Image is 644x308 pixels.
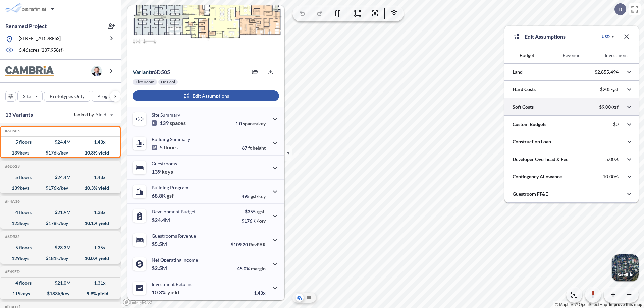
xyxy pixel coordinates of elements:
p: Development Budget [152,209,196,214]
span: yield [167,289,179,296]
span: /key [257,218,266,224]
p: D [618,6,622,12]
button: Budget [504,47,549,63]
span: height [253,145,266,151]
button: Edit Assumptions [133,90,279,101]
p: Guestrooms Revenue [152,233,196,239]
button: Ranked by Yield [67,109,117,120]
button: Site Plan [305,294,313,302]
p: 13 Variants [5,111,33,119]
p: Investment Returns [152,281,192,287]
span: Variant [133,69,151,75]
span: /gsf [257,209,264,214]
p: Custom Budgets [513,121,546,128]
p: $205/gsf [600,86,619,93]
img: BrandImage [5,66,54,76]
p: Contingency Allowance [513,173,562,180]
p: Prototypes Only [50,93,85,100]
a: Improve this map [609,302,642,307]
a: OpenStreetMap [575,302,607,307]
span: gsf [167,192,174,199]
span: Yield [96,111,107,118]
p: $5.5M [152,241,168,247]
p: 10.00% [603,174,619,180]
p: $2,855,494 [595,69,619,75]
span: spaces/key [243,121,266,126]
button: Investment [594,47,639,63]
h5: Click to copy the code [4,129,20,133]
p: Land [513,69,523,75]
p: 68.8K [152,192,174,199]
span: margin [251,266,266,271]
button: Revenue [549,47,594,63]
button: Switcher ImageSatellite [612,254,639,281]
div: USD [602,34,610,39]
h5: Click to copy the code [4,234,20,239]
button: Prototypes Only [44,91,90,102]
p: No Pool [161,79,175,85]
span: gsf/key [251,193,266,199]
p: 67 [242,145,266,151]
p: 139 [152,168,173,175]
p: Hard Costs [513,86,536,93]
p: 10.3% [152,289,179,296]
span: keys [162,168,173,175]
p: Satellite [617,272,633,278]
p: Program [97,93,116,100]
p: 5.46 acres ( 237,958 sf) [19,47,64,54]
p: [STREET_ADDRESS] [19,35,61,43]
p: 45.0% [237,266,266,271]
a: Mapbox [555,302,574,307]
span: RevPAR [249,242,266,247]
p: 139 [152,120,186,126]
img: Switcher Image [612,254,639,281]
p: Developer Overhead & Fee [513,156,568,163]
p: 5 [152,144,178,151]
p: Guestrooms [152,161,177,166]
p: Building Summary [152,136,190,142]
p: Flex Room [136,79,154,85]
p: 1.43x [254,290,266,296]
span: spaces [170,120,186,126]
p: Net Operating Income [152,257,198,263]
p: $0 [613,121,619,127]
button: Site [17,91,43,102]
p: Renamed Project [5,22,47,30]
p: # 6d505 [133,69,170,75]
p: Guestroom FF&E [513,191,548,197]
p: 1.0 [235,121,266,126]
span: floors [164,144,178,151]
p: $109.20 [231,242,266,247]
a: Mapbox homepage [123,298,152,306]
h5: Click to copy the code [4,164,20,169]
p: $355 [241,209,266,214]
p: Edit Assumptions [525,33,566,41]
p: 495 [241,193,266,199]
p: $176K [241,218,266,224]
p: $24.4M [152,217,171,223]
span: ft [248,145,252,151]
p: 5.00% [605,156,619,162]
img: user logo [91,66,102,76]
button: Program [92,91,128,102]
button: Aerial View [296,294,304,302]
p: Site [23,93,31,100]
p: $2.5M [152,265,168,271]
h5: Click to copy the code [4,269,20,274]
p: Building Program [152,185,189,190]
p: Construction Loan [513,138,551,145]
p: Site Summary [152,112,180,118]
h5: Click to copy the code [4,199,20,204]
